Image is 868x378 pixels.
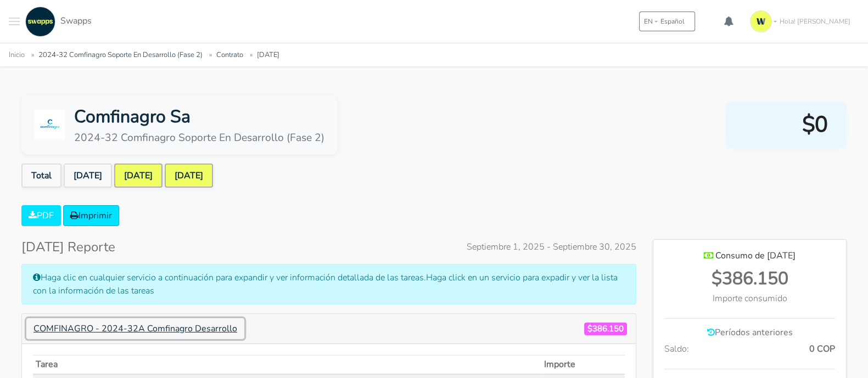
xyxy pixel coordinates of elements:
[664,292,835,305] div: Importe consumido
[21,239,115,255] h4: [DATE] Reporte
[9,7,20,37] button: Toggle navigation menu
[664,342,689,356] span: Saldo:
[74,104,324,130] div: Comfinagro Sa
[715,250,796,262] span: Consumo de [DATE]
[745,108,827,141] span: $0
[35,109,65,140] img: Comfinagro Sa
[38,50,203,60] a: 2024-32 Comfinagro Soporte En Desarrollo (Fase 2)
[541,355,625,374] th: Importe
[664,328,835,338] h6: Períodos anteriores
[664,266,835,292] div: $386.150
[21,264,636,304] div: Haga clic en cualquier servicio a continuación para expandir y ver información detallada de las t...
[165,163,213,188] a: [DATE]
[809,342,835,356] span: 0 COP
[639,12,695,31] button: ENEspañol
[660,16,685,26] span: Español
[23,7,92,37] a: Swapps
[467,240,636,253] span: Septiembre 1, 2025 - Septiembre 30, 2025
[74,130,324,146] div: 2024-32 Comfinagro Soporte En Desarrollo (Fase 2)
[216,50,243,60] a: Contrato
[9,50,25,60] a: Inicio
[63,205,119,226] a: Imprimir
[21,205,61,226] a: PDF
[584,323,627,335] span: $386.150
[750,10,772,32] img: isotipo-3-3e143c57.png
[114,163,163,188] a: [DATE]
[26,318,244,339] button: COMFINAGRO - 2024-32A Comfinagro Desarrollo
[780,16,850,26] span: Hola! [PERSON_NAME]
[64,163,112,188] a: [DATE]
[746,6,859,37] a: Hola! [PERSON_NAME]
[257,50,279,60] a: [DATE]
[25,7,55,37] img: swapps-linkedin-v2.jpg
[21,163,61,188] a: Total
[60,15,92,27] span: Swapps
[33,355,541,374] th: Tarea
